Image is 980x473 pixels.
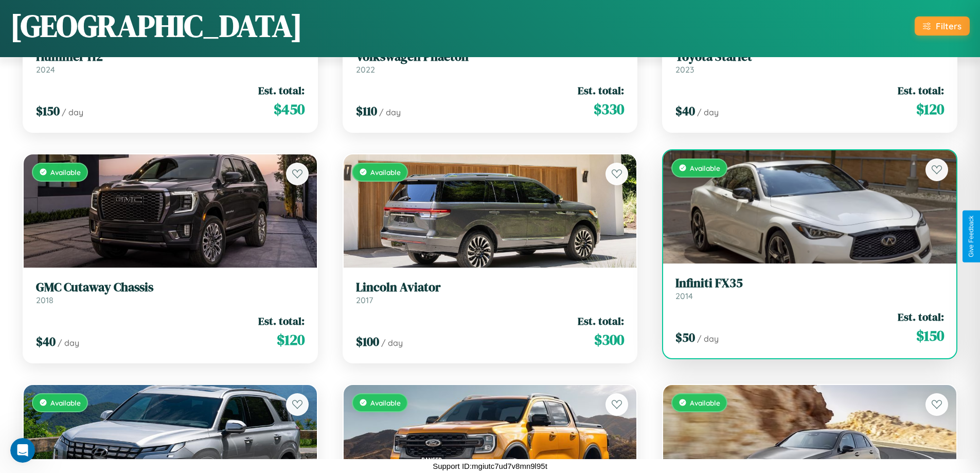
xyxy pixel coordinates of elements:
[916,99,944,119] span: $ 120
[594,99,624,119] span: $ 330
[258,83,305,98] span: Est. total:
[433,459,547,473] p: Support ID: mgiutc7ud7v8mn9l95t
[356,295,373,305] span: 2017
[36,333,56,350] span: $ 40
[356,333,379,350] span: $ 100
[690,164,720,172] span: Available
[690,398,720,407] span: Available
[594,329,624,350] span: $ 300
[36,49,305,64] h3: Hummer H2
[36,280,305,295] h3: GMC Cutaway Chassis
[697,107,719,117] span: / day
[697,334,719,344] span: / day
[898,83,944,98] span: Est. total:
[675,64,694,75] span: 2023
[36,295,54,305] span: 2018
[379,107,401,117] span: / day
[36,102,60,119] span: $ 150
[277,329,305,350] span: $ 120
[36,64,55,75] span: 2024
[356,280,625,295] h3: Lincoln Aviator
[578,313,624,328] span: Est. total:
[381,338,403,348] span: / day
[936,21,961,31] div: Filters
[968,216,975,257] div: Give Feedback
[916,325,944,346] span: $ 150
[356,102,377,119] span: $ 110
[274,99,305,119] span: $ 450
[58,338,79,348] span: / day
[370,398,401,407] span: Available
[258,313,305,328] span: Est. total:
[915,16,970,36] button: Filters
[356,64,375,75] span: 2022
[50,398,81,407] span: Available
[675,49,944,75] a: Toyota Starlet2023
[50,168,81,177] span: Available
[898,309,944,324] span: Est. total:
[10,5,302,47] h1: [GEOGRAPHIC_DATA]
[675,102,695,119] span: $ 40
[370,168,401,177] span: Available
[356,49,625,75] a: Volkswagen Phaeton2022
[10,438,35,463] iframe: Intercom live chat
[356,49,625,64] h3: Volkswagen Phaeton
[675,291,693,301] span: 2014
[62,107,83,117] span: / day
[675,276,944,291] h3: Infiniti FX35
[36,280,305,305] a: GMC Cutaway Chassis2018
[356,280,625,305] a: Lincoln Aviator2017
[36,49,305,75] a: Hummer H22024
[675,329,695,346] span: $ 50
[578,83,624,98] span: Est. total:
[675,276,944,301] a: Infiniti FX352014
[675,49,944,64] h3: Toyota Starlet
